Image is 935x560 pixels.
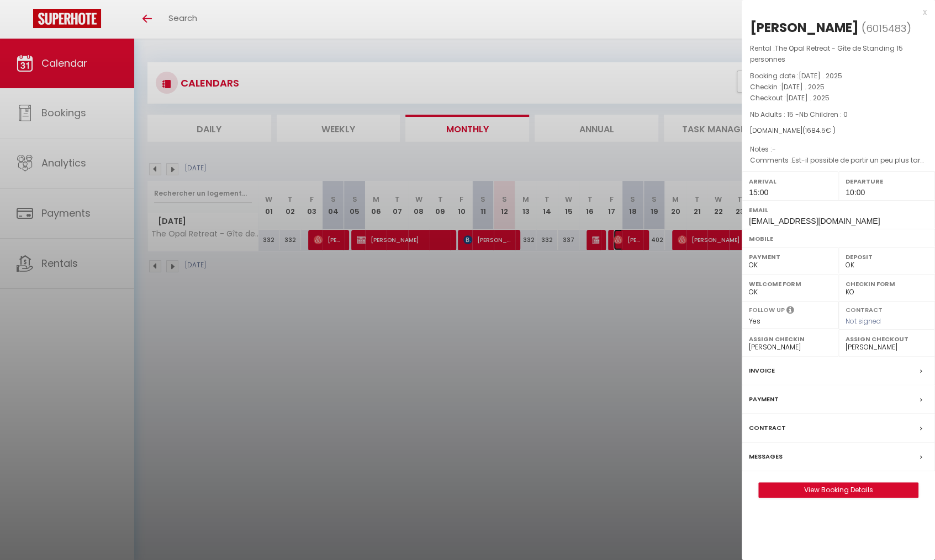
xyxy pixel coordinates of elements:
[866,21,906,35] span: 6015483
[749,233,928,244] label: Mobile
[749,451,783,462] label: Messages
[750,126,927,136] div: [DOMAIN_NAME]
[772,144,776,154] span: -
[786,93,830,103] span: [DATE] . 2025
[846,333,928,344] label: Assign Checkout
[799,71,842,80] span: [DATE] . 2025
[749,217,880,225] span: [EMAIL_ADDRESS][DOMAIN_NAME]
[742,6,927,19] div: x
[749,251,831,262] label: Payment
[749,204,928,216] label: Email
[846,188,865,197] span: 10:00
[749,422,786,434] label: Contract
[846,278,928,289] label: Checkin form
[750,19,859,36] div: [PERSON_NAME]
[758,482,918,498] button: View Booking Details
[749,365,775,376] label: Invoice
[750,110,848,119] span: Nb Adults : 15 -
[749,333,831,344] label: Assign Checkin
[846,251,928,262] label: Deposit
[846,305,883,313] label: Contract
[750,144,927,155] p: Notes :
[750,44,903,64] span: The Opal Retreat - Gîte de Standing 15 personnes
[862,20,911,36] span: ( )
[802,126,836,135] span: ( € )
[786,305,794,317] i: Select YES if you want to send post-checkout messages sequences
[759,483,918,497] a: View Booking Details
[749,305,785,315] label: Follow up
[750,71,927,82] p: Booking date :
[805,126,826,135] span: 1684.5
[749,394,779,405] label: Payment
[749,278,831,289] label: Welcome form
[750,43,927,65] p: Rental :
[781,82,825,91] span: [DATE] . 2025
[846,176,928,187] label: Departure
[750,93,927,104] p: Checkout :
[750,155,927,166] p: Comments :
[799,110,848,119] span: Nb Children : 0
[749,188,768,197] span: 15:00
[750,82,927,93] p: Checkin :
[846,316,881,326] span: Not signed
[749,176,831,187] label: Arrival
